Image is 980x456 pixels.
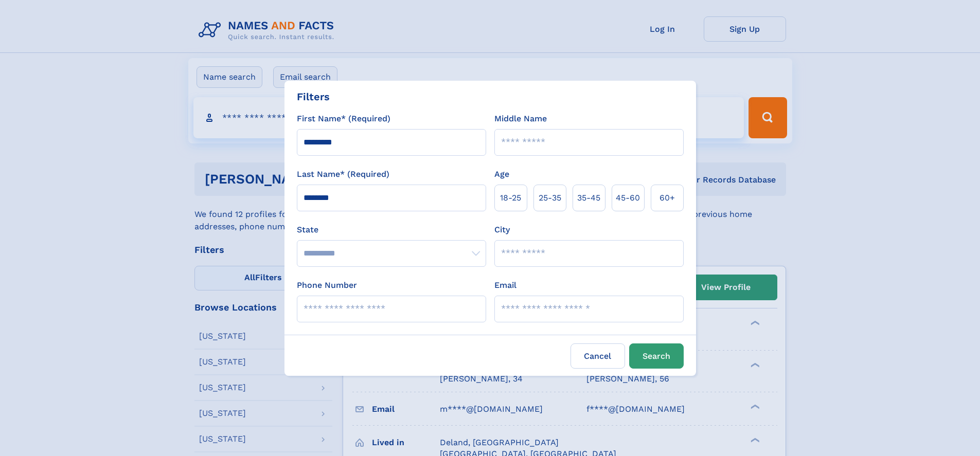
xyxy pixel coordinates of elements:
label: Age [494,168,509,180]
label: Cancel [571,343,625,369]
span: 35‑45 [577,192,600,204]
span: 25‑35 [539,192,561,204]
label: First Name* (Required) [297,113,390,125]
span: 45‑60 [616,192,640,204]
label: State [297,224,486,236]
label: Middle Name [494,113,547,125]
button: Search [629,343,684,369]
label: City [494,224,510,236]
span: 18‑25 [500,192,521,204]
label: Phone Number [297,279,357,291]
span: 60+ [660,192,675,204]
label: Email [494,279,516,291]
label: Last Name* (Required) [297,168,389,180]
div: Filters [297,89,330,104]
